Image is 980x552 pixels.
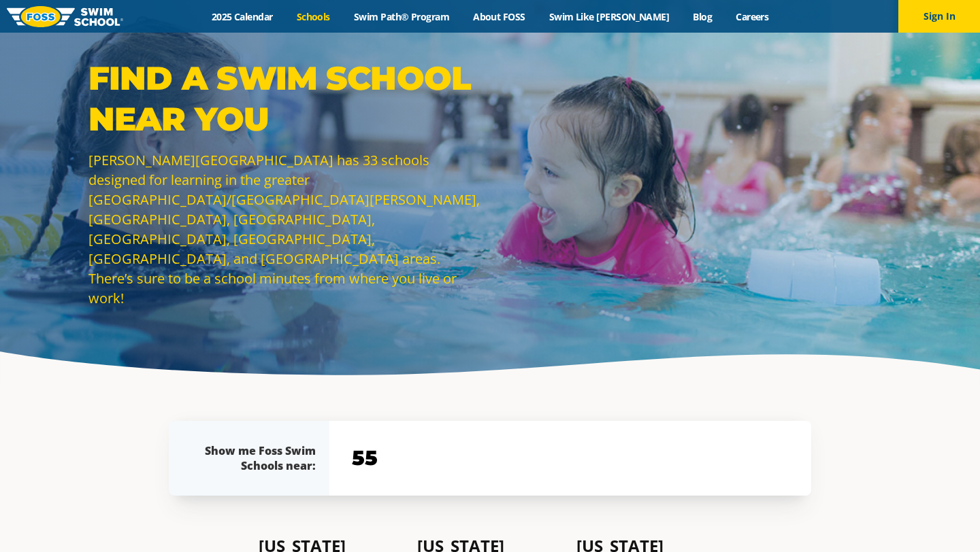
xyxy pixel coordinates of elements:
a: Schools [284,10,342,23]
a: Swim Path® Program [342,10,461,23]
a: About FOSS [461,10,538,23]
a: Careers [724,10,781,23]
a: 2025 Calendar [199,10,284,23]
a: Blog [681,10,724,23]
div: Show me Foss Swim Schools near: [196,443,316,473]
a: Swim Like [PERSON_NAME] [537,10,681,23]
img: FOSS Swim School Logo [7,6,123,27]
p: Find a Swim School Near You [88,58,483,139]
input: YOUR ZIP CODE [348,438,792,478]
p: [PERSON_NAME][GEOGRAPHIC_DATA] has 33 schools designed for learning in the greater [GEOGRAPHIC_DA... [88,150,483,308]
